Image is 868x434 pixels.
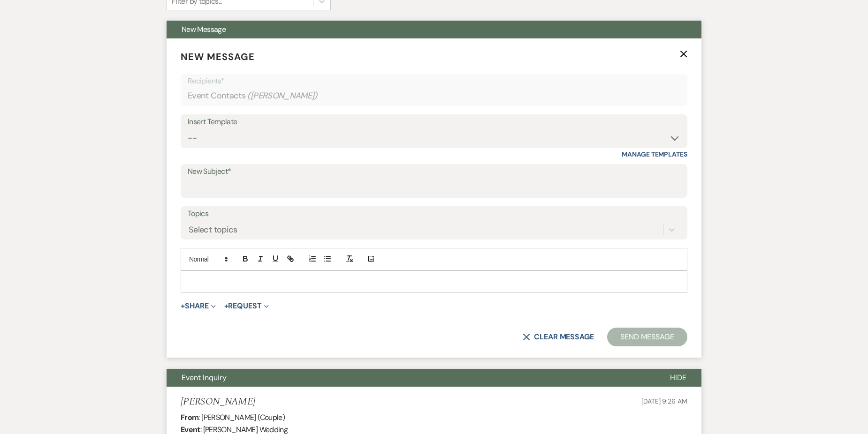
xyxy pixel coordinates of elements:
[167,369,655,387] button: Event Inquiry
[188,87,680,105] div: Event Contacts
[181,396,255,408] h5: [PERSON_NAME]
[247,90,318,102] span: ( [PERSON_NAME] )
[189,223,237,236] div: Select topics
[181,302,185,310] span: +
[188,207,680,221] label: Topics
[182,373,227,382] span: Event Inquiry
[523,333,594,341] button: Clear message
[181,412,198,422] b: From
[224,302,228,310] span: +
[670,373,686,382] span: Hide
[655,369,701,387] button: Hide
[188,165,680,179] label: New Subject*
[224,302,269,310] button: Request
[607,328,687,346] button: Send Message
[622,150,687,158] a: Manage Templates
[182,24,226,34] span: New Message
[188,115,680,129] div: Insert Template
[181,302,216,310] button: Share
[641,397,687,405] span: [DATE] 9:26 AM
[188,75,680,87] p: Recipients*
[181,51,255,63] span: New Message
